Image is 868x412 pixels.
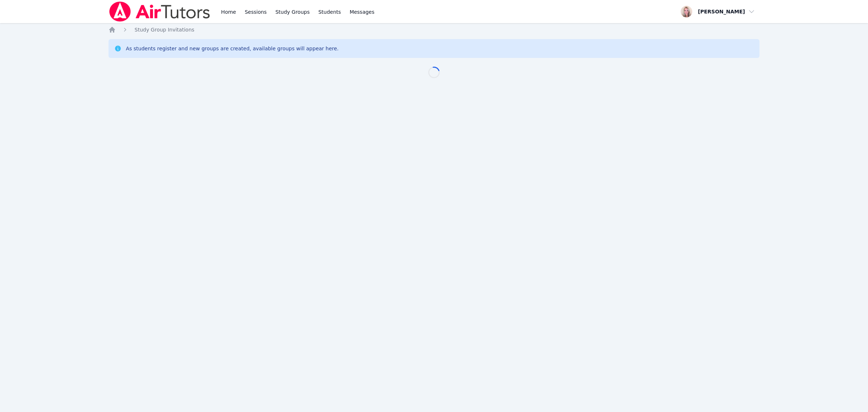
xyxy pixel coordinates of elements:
[350,8,375,16] span: Messages
[135,27,194,33] span: Study Group Invitations
[126,45,339,52] div: As students register and new groups are created, available groups will appear here.
[135,26,194,33] a: Study Group Invitations
[109,26,759,33] nav: Breadcrumb
[109,1,211,22] img: Air Tutors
